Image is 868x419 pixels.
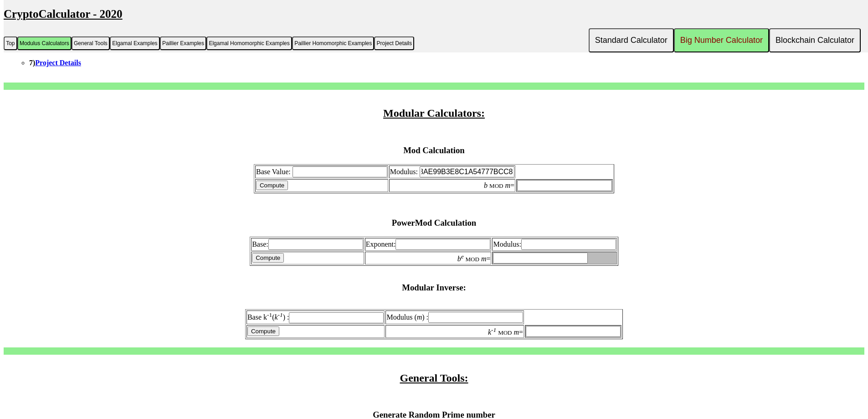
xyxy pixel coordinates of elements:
button: Modulus Calculators [17,36,72,50]
b: 7) [29,59,81,67]
a: Project Details [35,59,81,67]
button: Elgamal Homomorphic Examples [206,36,292,50]
button: Project Details [374,36,414,50]
label: Base Value: [256,168,291,176]
input: Compute [247,326,279,336]
i: b [457,255,461,263]
u: Modular Calculators: [383,107,485,119]
td: = [385,325,524,338]
label: = [484,181,514,189]
i: k [488,328,491,336]
i: k [274,314,277,321]
sup: -1 [267,311,272,318]
i: e [461,253,464,260]
td: Base k ( ) : [247,310,385,324]
i: -1 [278,311,283,318]
label: Modulus: [390,168,418,176]
font: MOD [498,329,512,336]
i: m [514,328,519,336]
td: Base: [251,238,364,251]
i: m [417,313,422,321]
u: General Tools: [400,372,468,384]
button: General Tools [72,36,110,50]
input: Compute [252,253,284,263]
h3: PowerMod Calculation [4,218,864,228]
button: Big Number Calculator [674,28,769,52]
button: Elgamal Examples [110,36,160,50]
td: = [365,252,492,264]
i: b [484,181,488,189]
i: m [481,255,487,263]
td: Modulus ( ) : [385,310,524,324]
font: MOD [489,182,503,189]
u: CryptoCalculator - 2020 [4,8,123,20]
i: m [505,181,510,189]
h3: Modular Inverse: [4,283,864,293]
input: Compute [256,181,288,190]
h3: Mod Calculation [4,145,864,155]
button: Blockchain Calculator [769,28,861,52]
font: MOD [466,256,479,263]
td: Modulus: [492,238,616,251]
button: Paillier Homomorphic Examples [292,36,374,50]
button: Paillier Examples [160,36,206,50]
button: Standard Calculator [589,28,674,52]
button: Top [4,36,17,50]
td: Exponent: [365,238,492,251]
i: -1 [491,326,496,333]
